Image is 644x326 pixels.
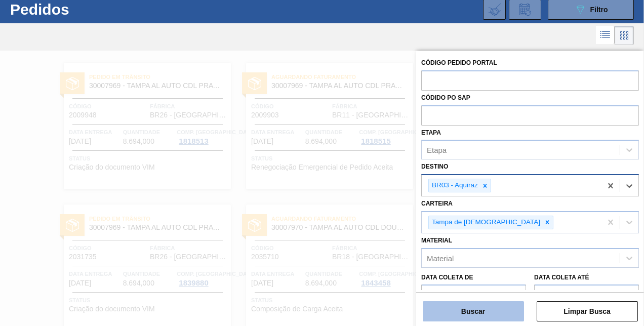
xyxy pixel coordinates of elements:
div: Visão em Lista [596,26,615,45]
input: dd/mm/yyyy [421,284,526,305]
h1: Pedidos [10,4,150,15]
input: dd/mm/yyyy [534,284,639,305]
div: BR03 - Aquiraz [429,179,479,192]
label: Destino [421,163,448,170]
div: Visão em Cards [615,26,634,45]
div: Material [427,254,454,262]
label: Códido PO SAP [421,94,470,101]
div: Etapa [427,146,447,154]
label: Material [421,237,452,244]
label: Etapa [421,129,441,136]
label: Data coleta até [534,274,589,281]
div: Tampa de [DEMOGRAPHIC_DATA] [429,216,542,229]
label: Data coleta de [421,274,473,281]
label: Carteira [421,200,453,207]
label: Código Pedido Portal [421,59,497,66]
span: Filtro [590,6,608,14]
